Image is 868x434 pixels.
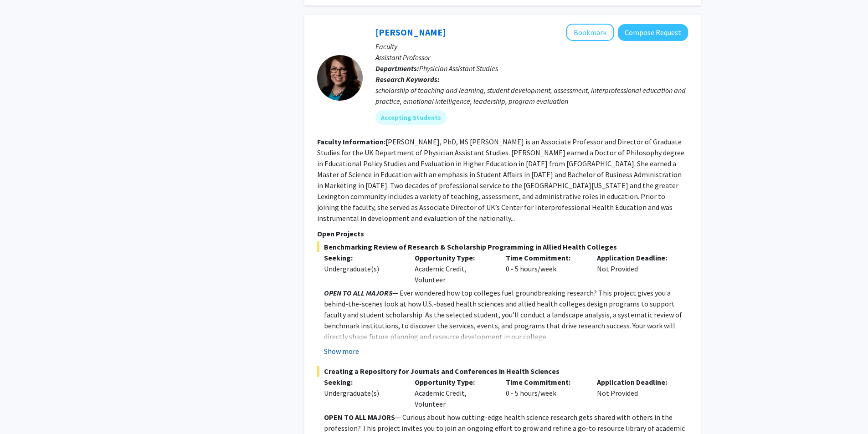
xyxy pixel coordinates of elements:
[324,388,401,398] div: Undergraduate(s)
[506,252,583,263] p: Time Commitment:
[408,377,499,409] div: Academic Credit, Volunteer
[375,64,419,73] b: Departments:
[317,137,385,146] b: Faculty Information:
[415,377,492,388] p: Opportunity Type:
[597,377,674,388] p: Application Deadline:
[324,287,688,342] p: — Ever wondered how top colleges fuel groundbreaking research? This project gives you a behind-th...
[566,24,614,41] button: Add Leslie Woltenberg to Bookmarks
[375,52,688,63] p: Assistant Professor
[419,64,498,73] span: Physician Assistant Studies
[324,413,395,422] strong: OPEN TO ALL MAJORS
[324,252,401,263] p: Seeking:
[590,377,681,409] div: Not Provided
[499,252,590,285] div: 0 - 5 hours/week
[324,288,392,297] em: OPEN TO ALL MAJORS
[618,24,688,41] button: Compose Request to Leslie Woltenberg
[317,366,688,377] span: Creating a Repository for Journals and Conferences in Health Sciences
[7,393,39,427] iframe: Chat
[408,252,499,285] div: Academic Credit, Volunteer
[597,252,674,263] p: Application Deadline:
[324,377,401,388] p: Seeking:
[506,377,583,388] p: Time Commitment:
[375,110,447,125] mat-chip: Accepting Students
[324,263,401,274] div: Undergraduate(s)
[375,26,446,38] a: [PERSON_NAME]
[317,228,688,239] p: Open Projects
[375,41,688,52] p: Faculty
[375,75,440,84] b: Research Keywords:
[499,377,590,409] div: 0 - 5 hours/week
[317,137,684,223] fg-read-more: [PERSON_NAME], PhD, MS [PERSON_NAME] is an Associate Professor and Director of Graduate Studies f...
[324,346,359,357] button: Show more
[317,241,688,252] span: Benchmarking Review of Research & Scholarship Programming in Allied Health Colleges
[375,85,688,107] div: scholarship of teaching and learning, student development, assessment, interprofessional educatio...
[415,252,492,263] p: Opportunity Type:
[590,252,681,285] div: Not Provided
